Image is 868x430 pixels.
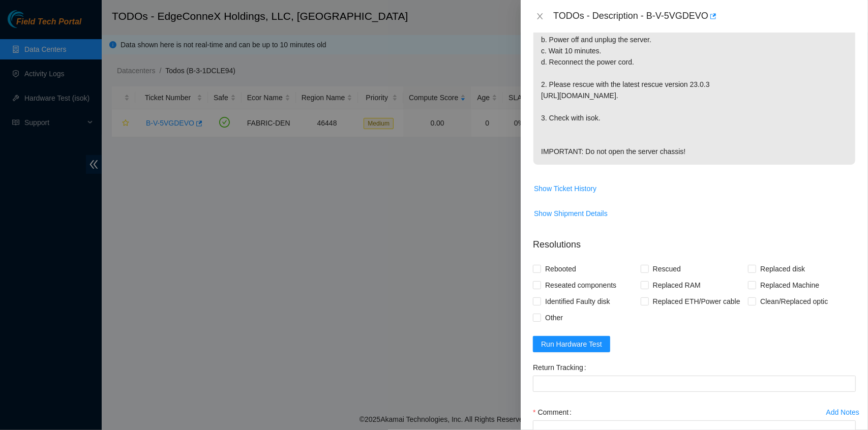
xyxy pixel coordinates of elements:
span: Replaced Machine [756,277,823,293]
button: Show Ticket History [533,180,597,197]
div: TODOs - Description - B-V-5VGDEVO [553,8,856,24]
span: Replaced disk [756,261,809,277]
button: Run Hardware Test [533,336,610,352]
span: Show Shipment Details [534,208,608,219]
span: Show Ticket History [534,183,596,194]
button: Show Shipment Details [533,205,608,222]
span: Rebooted [541,261,580,277]
span: close [536,12,544,20]
span: Identified Faulty disk [541,293,614,310]
button: Close [533,12,547,21]
label: Comment [533,404,576,420]
p: Resolutions [533,230,856,252]
button: Add Notes [826,404,860,420]
label: Return Tracking [533,359,590,376]
span: Run Hardware Test [541,339,602,350]
span: Other [541,310,567,326]
span: Clean/Replaced optic [756,293,832,310]
input: Return Tracking [533,376,856,392]
div: Add Notes [826,409,859,416]
span: Reseated components [541,277,620,293]
span: Rescued [649,261,685,277]
span: Replaced ETH/Power cable [649,293,744,310]
span: Replaced RAM [649,277,705,293]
